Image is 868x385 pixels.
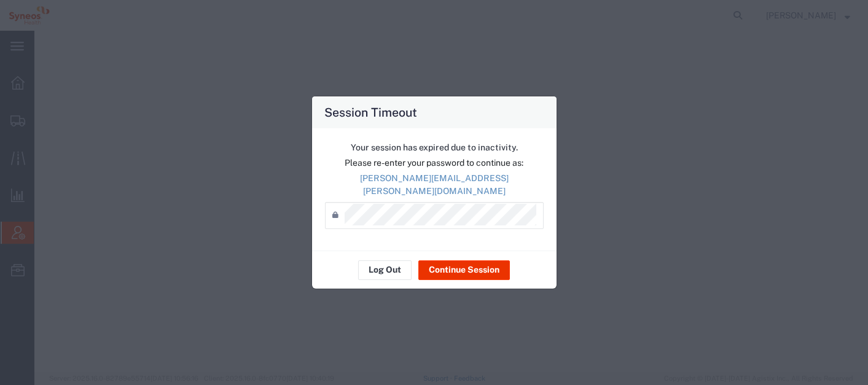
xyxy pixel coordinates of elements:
[325,141,544,154] p: Your session has expired due to inactivity.
[358,260,412,280] button: Log Out
[325,172,544,198] p: [PERSON_NAME][EMAIL_ADDRESS][PERSON_NAME][DOMAIN_NAME]
[325,157,544,169] p: Please re-enter your password to continue as:
[324,103,417,121] h4: Session Timeout
[418,260,510,280] button: Continue Session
